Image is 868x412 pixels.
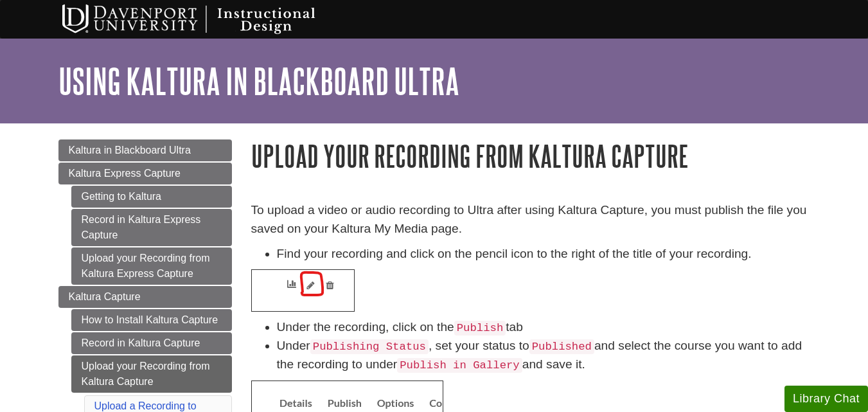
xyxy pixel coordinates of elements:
code: Publishing Status [310,339,429,354]
a: Record in Kaltura Capture [71,332,232,354]
li: Under , set your status to and select the course you want to add the recording to under and save it. [277,337,810,374]
code: Publish [454,321,506,336]
a: Using Kaltura in Blackboard Ultra [58,61,459,101]
span: Kaltura in Blackboard Ultra [69,145,191,156]
p: To upload a video or audio recording to Ultra after using Kaltura Capture, you must publish the f... [251,201,810,238]
li: Find your recording and click on the pencil icon to the right of the title of your recording. [277,245,810,264]
a: How to Install Kaltura Capture [71,309,232,331]
button: Library Chat [784,386,868,412]
a: Kaltura Capture [58,286,232,308]
a: Record in Kaltura Express Capture [71,209,232,246]
li: Under the recording, click on the tab [277,318,810,337]
span: Kaltura Express Capture [69,168,181,179]
a: Upload your Recording from Kaltura Express Capture [71,247,232,285]
img: pencil icon [251,269,355,312]
h1: Upload your Recording from Kaltura Capture [251,139,810,172]
a: Kaltura in Blackboard Ultra [58,139,232,161]
img: Davenport University Instructional Design [52,3,360,35]
code: Publish in Gallery [397,358,522,373]
span: Kaltura Capture [69,291,141,302]
a: Getting to Kaltura [71,186,232,208]
code: Published [529,339,594,354]
a: Kaltura Express Capture [58,163,232,184]
a: Upload your Recording from Kaltura Capture [71,355,232,393]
